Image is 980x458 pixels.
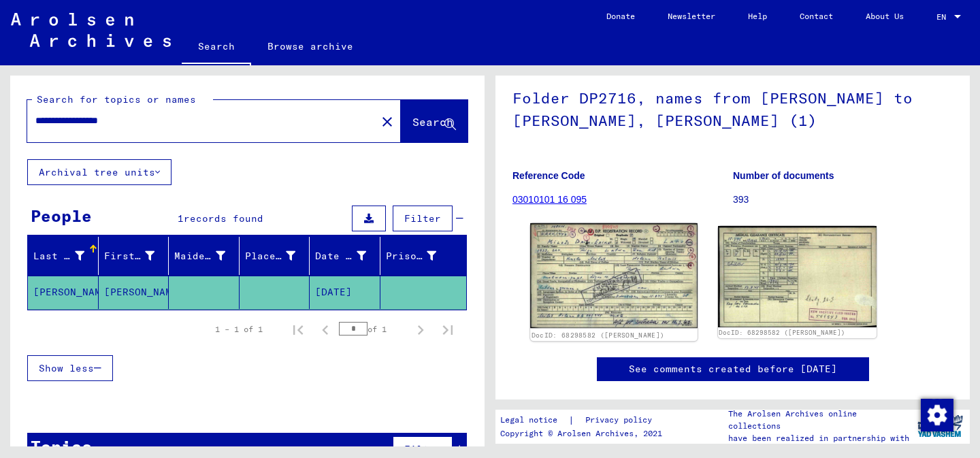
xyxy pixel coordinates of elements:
mat-cell: [DATE] [310,276,380,309]
img: yv_logo.png [915,409,966,443]
img: Arolsen_neg.svg [11,13,171,47]
div: Prisoner # [386,249,437,263]
div: Maiden Name [174,249,225,263]
div: Maiden Name [174,245,242,267]
p: Copyright © Arolsen Archives, 2021 [500,427,668,440]
img: 002.jpg [718,226,877,327]
button: First page [284,316,312,343]
button: Search [401,100,468,142]
img: Change consent [921,399,953,431]
mat-header-cell: Last Name [28,237,99,275]
mat-cell: [PERSON_NAME] [99,276,169,309]
p: The Arolsen Archives online collections [728,408,911,432]
a: Legal notice [500,413,568,427]
mat-header-cell: Date of Birth [310,237,380,275]
span: Filter [404,443,441,455]
a: DocID: 68298582 ([PERSON_NAME]) [719,329,845,336]
div: Place of Birth [245,249,296,263]
mat-icon: close [379,114,395,130]
div: People [31,203,92,228]
a: Search [182,30,251,65]
a: See comments created before [DATE] [629,362,837,376]
div: Last Name [33,249,84,263]
a: Browse archive [251,30,370,63]
button: Next page [407,316,434,343]
h1: Folder DP2716, names from [PERSON_NAME] to [PERSON_NAME], [PERSON_NAME] (1) [512,67,953,149]
button: Previous page [312,316,339,343]
img: 001.jpg [530,223,697,328]
div: Prisoner # [386,245,454,267]
b: Reference Code [512,170,585,181]
button: Last page [434,316,461,343]
button: Show less [27,355,113,381]
span: 1 [178,212,184,225]
mat-header-cell: First Name [99,237,169,275]
div: Last Name [33,245,101,267]
p: 393 [733,193,953,207]
div: | [500,413,668,427]
div: 1 – 1 of 1 [215,323,263,336]
span: Filter [404,212,441,225]
div: Date of Birth [315,249,366,263]
mat-cell: [PERSON_NAME] [28,276,99,309]
p: have been realized in partnership with [728,432,911,444]
button: Clear [374,108,401,135]
div: First Name [104,249,155,263]
span: EN [936,12,951,22]
button: Archival tree units [27,159,171,185]
div: of 1 [339,323,407,336]
span: Show less [39,362,94,374]
mat-header-cell: Prisoner # [380,237,467,275]
a: Privacy policy [574,413,668,427]
mat-header-cell: Place of Birth [240,237,310,275]
div: First Name [104,245,172,267]
div: Place of Birth [245,245,313,267]
mat-header-cell: Maiden Name [169,237,240,275]
mat-label: Search for topics or names [37,93,196,105]
a: DocID: 68298582 ([PERSON_NAME]) [532,331,664,340]
a: 03010101 16 095 [512,194,587,205]
b: Number of documents [733,170,834,181]
span: Search [412,115,453,129]
span: records found [184,212,263,225]
button: Filter [393,206,453,231]
div: Date of Birth [315,245,383,267]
